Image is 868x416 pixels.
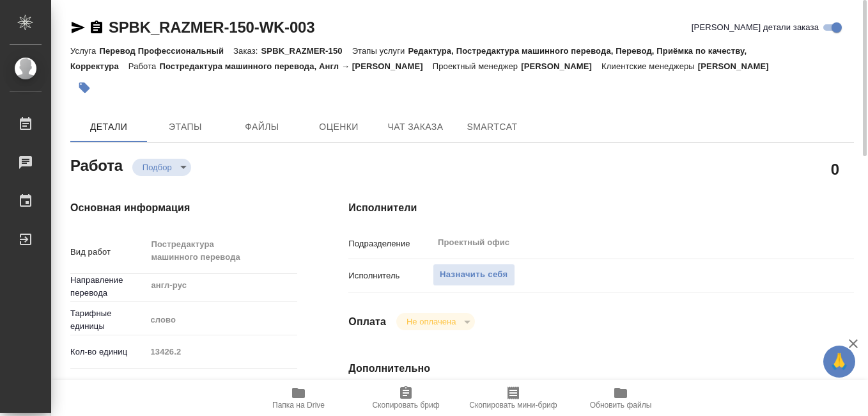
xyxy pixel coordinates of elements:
[348,200,854,216] h4: Исполнители
[828,348,850,375] span: 🙏
[521,61,601,71] p: [PERSON_NAME]
[403,316,460,327] button: Не оплачена
[70,153,123,176] h2: Работа
[78,119,139,135] span: Детали
[601,61,698,71] p: Клиентские менеджеры
[692,21,819,34] span: [PERSON_NAME] детали заказа
[70,46,747,71] p: Редактура, Постредактура машинного перевода, Перевод, Приёмка по качеству, Корректура
[698,61,779,71] p: [PERSON_NAME]
[433,61,521,71] p: Проектный менеджер
[245,380,352,416] button: Папка на Drive
[348,361,854,376] h4: Дополнительно
[352,46,408,56] p: Этапы услуги
[348,237,433,250] p: Подразделение
[70,20,86,35] button: Скопировать ссылку для ЯМессенджера
[146,374,297,396] div: Техника
[109,19,314,36] a: SPBK_RAZMER-150-WK-003
[132,159,191,176] div: Подбор
[272,401,325,410] span: Папка на Drive
[159,61,432,71] p: Постредактура машинного перевода, Англ → [PERSON_NAME]
[460,380,567,416] button: Скопировать мини-бриф
[348,314,386,330] h4: Оплата
[128,61,160,71] p: Работа
[261,46,352,56] p: SPBK_RAZMER-150
[70,379,146,392] p: Общая тематика
[469,401,557,410] span: Скопировать мини-бриф
[146,309,297,331] div: слово
[70,46,99,56] p: Услуга
[433,264,515,286] button: Назначить себя
[831,158,839,180] h2: 0
[70,74,98,102] button: Добавить тэг
[440,268,508,282] span: Назначить себя
[231,119,293,135] span: Файлы
[139,162,176,173] button: Подбор
[308,119,369,135] span: Оценки
[146,342,297,361] input: Пустое поле
[372,401,439,410] span: Скопировать бриф
[352,380,460,416] button: Скопировать бриф
[70,346,146,358] p: Кол-во единиц
[99,46,233,56] p: Перевод Профессиональный
[155,119,216,135] span: Этапы
[590,401,652,410] span: Обновить файлы
[70,274,146,300] p: Направление перевода
[70,200,297,216] h4: Основная информация
[348,269,433,282] p: Исполнитель
[396,313,475,330] div: Подбор
[70,246,146,259] p: Вид работ
[233,46,261,56] p: Заказ:
[823,346,855,378] button: 🙏
[567,380,674,416] button: Обновить файлы
[89,20,104,35] button: Скопировать ссылку
[461,119,523,135] span: SmartCat
[70,307,146,333] p: Тарифные единицы
[385,119,446,135] span: Чат заказа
